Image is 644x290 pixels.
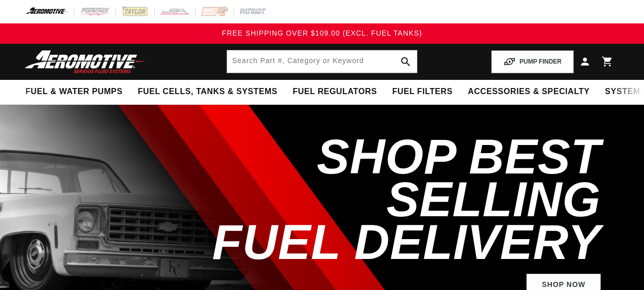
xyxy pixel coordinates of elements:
summary: Fuel Filters [384,80,460,104]
summary: Fuel Cells, Tanks & Systems [130,80,285,104]
summary: Fuel Regulators [285,80,384,104]
span: Accessories & Specialty [468,86,590,97]
span: Fuel Filters [392,86,453,97]
input: Search by Part Number, Category or Keyword [227,50,417,73]
summary: Fuel & Water Pumps [18,80,130,104]
span: Fuel & Water Pumps [25,86,123,97]
button: search button [395,50,417,73]
summary: Accessories & Specialty [460,80,597,104]
span: FREE SHIPPING OVER $109.00 (EXCL. FUEL TANKS) [222,29,422,37]
span: Fuel Regulators [293,86,377,97]
h2: SHOP BEST SELLING FUEL DELIVERY [165,135,601,264]
span: Fuel Cells, Tanks & Systems [138,86,277,97]
img: Aeromotive [22,50,149,74]
button: PUMP FINDER [491,50,574,73]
